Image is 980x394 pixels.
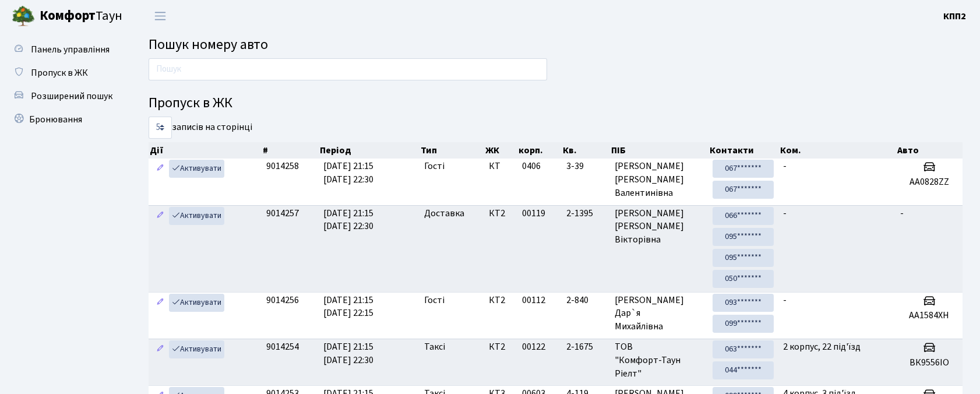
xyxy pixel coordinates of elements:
a: Активувати [169,160,224,178]
span: Гості [424,294,445,307]
th: ПІБ [610,142,708,159]
h5: АА0828ZZ [900,177,958,188]
th: ЖК [484,142,517,159]
span: Розширений пошук [31,90,112,103]
a: Активувати [169,294,224,312]
span: Таксі [424,340,445,354]
span: [DATE] 21:15 [DATE] 22:30 [323,160,373,186]
th: корп. [517,142,562,159]
th: Кв. [562,142,610,159]
h5: ВК9556ІО [900,357,958,368]
a: Пропуск в ЖК [6,61,122,85]
span: [PERSON_NAME] Дар`я Михайлівна [615,294,703,334]
span: 0406 [522,160,541,173]
span: - [783,160,787,173]
span: Гості [424,160,445,173]
img: logo.png [12,5,35,28]
a: Розширений пошук [6,85,122,108]
h4: Пропуск в ЖК [149,95,963,112]
span: ТОВ "Комфорт-Таун Ріелт" [615,340,703,381]
a: Редагувати [153,294,167,312]
span: Панель управління [31,43,110,56]
span: [DATE] 21:15 [DATE] 22:30 [323,207,373,233]
span: КТ2 [489,207,513,220]
a: Бронювання [6,108,122,131]
span: 2-840 [566,294,605,307]
span: [PERSON_NAME] [PERSON_NAME] Валентинівна [615,160,703,200]
th: Авто [896,142,963,159]
span: [PERSON_NAME] [PERSON_NAME] Вікторівна [615,207,703,247]
th: Контакти [708,142,779,159]
span: - [783,294,787,307]
span: 00112 [522,294,545,307]
a: Активувати [169,340,224,358]
th: Період [319,142,420,159]
span: 00122 [522,340,545,353]
a: Активувати [169,207,224,225]
th: Дії [149,142,262,159]
button: Переключити навігацію [146,6,175,26]
span: 2-1675 [566,340,605,354]
span: Бронювання [29,113,82,126]
a: Редагувати [153,160,167,178]
th: Тип [420,142,484,159]
span: 9014258 [266,160,299,173]
a: Панель управління [6,38,122,61]
a: Редагувати [153,207,167,225]
span: Доставка [424,207,464,220]
span: Пошук номеру авто [149,34,268,55]
span: - [783,207,787,220]
span: 9014256 [266,294,299,307]
span: 00119 [522,207,545,220]
span: КТ2 [489,294,513,307]
span: 9014254 [266,340,299,353]
span: - [900,207,904,220]
label: записів на сторінці [149,117,252,139]
th: Ком. [779,142,896,159]
span: КТ [489,160,513,173]
a: Редагувати [153,340,167,358]
th: # [262,142,319,159]
select: записів на сторінці [149,117,172,139]
span: 9014257 [266,207,299,220]
span: 2 корпус, 22 під'їзд [783,340,861,353]
b: КПП2 [943,10,966,23]
span: Таун [40,6,122,26]
a: КПП2 [943,9,966,23]
span: КТ2 [489,340,513,354]
span: [DATE] 21:15 [DATE] 22:15 [323,294,373,320]
h5: АА1584ХН [900,310,958,321]
span: 2-1395 [566,207,605,220]
span: 3-39 [566,160,605,173]
span: [DATE] 21:15 [DATE] 22:30 [323,340,373,367]
b: Комфорт [40,6,96,25]
input: Пошук [149,58,547,80]
span: Пропуск в ЖК [31,66,88,79]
